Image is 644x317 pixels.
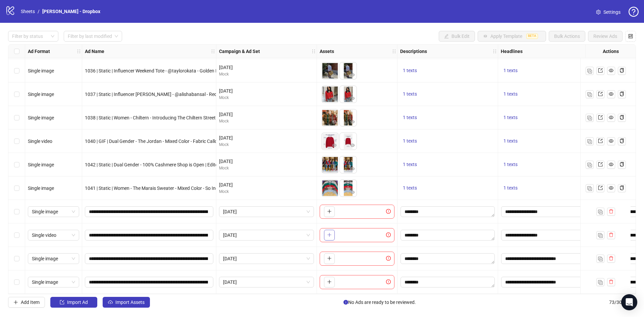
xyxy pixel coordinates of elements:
span: plus [327,232,332,237]
img: Duplicate [587,69,592,73]
img: Asset 2 [340,62,357,79]
button: Preview [330,142,338,150]
div: Edit values [501,229,596,241]
span: 1042 | Static | Dual Gender - 100% Cashmere Shop is Open | Editorial - In Studio | Text Overlay |... [85,162,348,167]
span: September 2025 [223,230,310,240]
span: September 2025 [223,254,310,264]
div: Select row 66 [8,106,25,129]
button: Duplicate [586,90,594,98]
strong: Ad Format [28,48,50,55]
span: 1 texts [503,185,518,191]
span: Import Assets [115,300,145,305]
span: eye [350,72,355,77]
div: Resize Descriptions column [496,45,498,58]
div: Resize Ad Name column [214,45,216,58]
button: Duplicate [586,161,594,169]
span: 1040 | GIF | Dual Gender - The Jordan - Mixed Color - Fabric Callouts | Editorial - In Studio | T... [85,139,350,144]
span: delete [609,256,613,261]
button: 1 texts [501,114,520,122]
div: Mock [219,165,314,171]
div: [DATE] [219,64,314,71]
img: Asset 2 [340,156,357,173]
img: Asset 2 [340,86,357,103]
span: 1 texts [403,115,417,120]
div: Edit values [400,276,495,288]
strong: Descriptions [400,48,427,55]
span: control [628,34,633,39]
button: 1 texts [501,67,520,75]
div: Select row 65 [8,83,25,106]
span: import [60,300,64,305]
button: Bulk Actions [549,31,585,42]
span: holder [316,49,321,54]
div: Edit values [501,276,596,288]
span: export [598,186,603,190]
strong: Headlines [501,48,523,55]
span: export [598,139,603,143]
div: Select row 68 [8,153,25,176]
span: Single image [32,254,75,264]
button: Review Ads [588,31,623,42]
button: Duplicate [586,137,594,145]
button: Duplicate [596,255,604,263]
span: Add Item [21,300,40,305]
div: Mock [219,71,314,77]
button: Preview [330,189,338,197]
a: [PERSON_NAME] - Dropbox [41,8,102,15]
span: export [598,68,603,73]
div: Resize Campaign & Ad Set column [315,45,317,58]
img: Duplicate [598,233,603,238]
span: plus [13,300,18,305]
div: Select row 73 [8,270,25,294]
span: holder [215,49,220,54]
span: holder [392,49,396,54]
span: copy [620,92,624,96]
span: Single video [32,230,75,240]
div: Mock [219,189,314,195]
span: info-circle [343,300,348,305]
img: Duplicate [587,92,592,97]
button: 1 texts [400,114,420,122]
div: Select all rows [8,45,25,58]
span: 1 texts [403,91,417,97]
img: Asset 1 [322,109,338,126]
span: 1041 | Static | Women - The Marais Sweater - Mixed Color - So Incredible Soft - Stacket Sweaters ... [85,186,416,191]
img: Duplicate [598,210,603,214]
img: Asset 2 [340,109,357,126]
a: Sheets [19,8,36,15]
span: exclamation-circle [386,256,393,261]
span: eye [350,166,355,171]
div: Open Intercom Messenger [621,294,637,310]
button: Duplicate [586,114,594,122]
button: Add [324,253,335,264]
span: Single image [32,207,75,217]
span: plus [327,209,332,214]
span: exclamation-circle [386,279,393,284]
strong: Actions [603,48,619,55]
span: copy [620,68,624,73]
button: Add Item [8,297,45,308]
span: eye [332,96,337,101]
div: Edit values [400,206,495,217]
img: Asset 1 [322,156,338,173]
span: 1 texts [403,185,417,191]
button: Preview [330,95,338,103]
button: Bulk Edit [439,31,475,42]
div: Edit values [400,253,495,264]
button: 1 texts [501,90,520,98]
span: Single image [28,115,54,120]
button: Duplicate [586,184,594,192]
button: 1 texts [501,161,520,169]
button: Add [324,230,335,241]
img: Duplicate [598,257,603,261]
span: delete [609,232,613,237]
div: [DATE] [219,158,314,165]
span: 1036 | Static | Influencer Weekend Tote - @taylorokata - Golden Khaki - UGC | LoFi | Text Overlay... [85,68,351,73]
button: Add [324,206,335,217]
span: holder [396,49,401,54]
span: holder [211,49,215,54]
img: Asset 1 [322,62,338,79]
span: eye [609,162,613,167]
span: 1 texts [503,68,518,73]
button: Configure table settings [625,31,636,42]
